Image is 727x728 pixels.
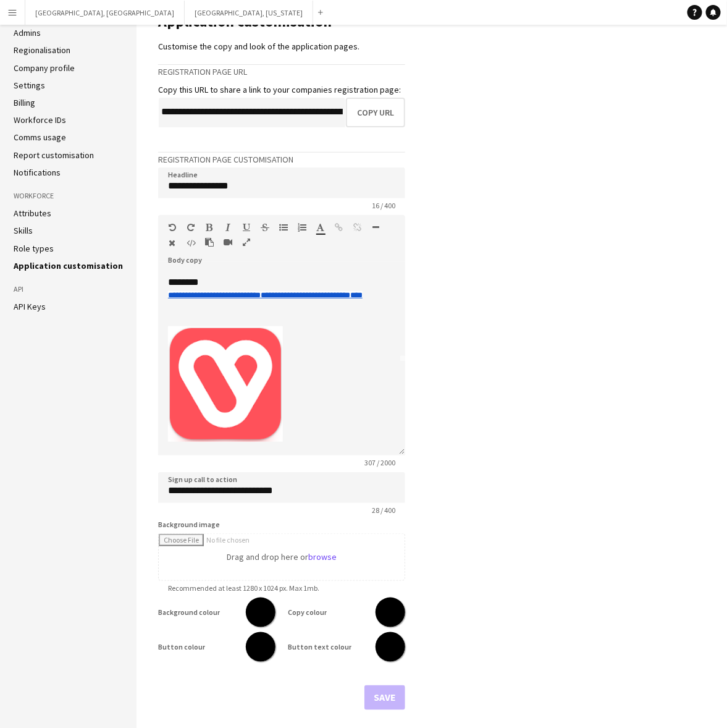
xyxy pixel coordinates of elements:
button: HTML Code [187,238,195,248]
button: Insert video [224,237,232,247]
a: Notifications [14,167,61,178]
h3: API [14,284,123,295]
a: Workforce IDs [14,114,66,125]
button: Undo [168,222,177,232]
span: 16 / 400 [362,201,405,210]
span: 28 / 400 [362,506,405,515]
a: Admins [14,27,41,38]
button: Ordered List [298,222,306,232]
button: Unordered List [279,222,288,232]
button: Paste as plain text [205,237,214,247]
a: Settings [14,80,45,91]
button: Underline [242,222,251,232]
div: Customise the copy and look of the application pages. [158,41,405,52]
button: Fullscreen [242,237,251,247]
a: Application customisation [14,260,123,271]
button: Horizontal Line [372,222,380,232]
a: Role types [14,243,54,254]
a: Company profile [14,62,75,74]
button: Redo [187,222,195,232]
button: Bold [205,222,214,232]
div: Copy this URL to share a link to your companies registration page: [158,84,405,95]
h3: Registration page customisation [158,154,405,165]
a: Regionalisation [14,44,70,56]
button: Italic [224,222,232,232]
button: [GEOGRAPHIC_DATA], [US_STATE] [185,1,313,25]
span: 307 / 2000 [355,458,405,467]
button: Copy URL [346,98,405,127]
a: Billing [14,97,35,108]
a: Report customisation [14,150,94,161]
a: Attributes [14,208,51,219]
h3: Workforce [14,190,123,201]
button: Strikethrough [261,222,269,232]
a: Skills [14,225,33,236]
button: [GEOGRAPHIC_DATA], [GEOGRAPHIC_DATA] [25,1,185,25]
button: Clear Formatting [168,238,177,248]
span: Recommended at least 1280 x 1024 px. Max 1mb. [158,583,329,593]
button: Text Color [316,222,325,232]
h3: Registration page URL [158,66,405,77]
a: Comms usage [14,132,66,143]
a: API Keys [14,301,46,312]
